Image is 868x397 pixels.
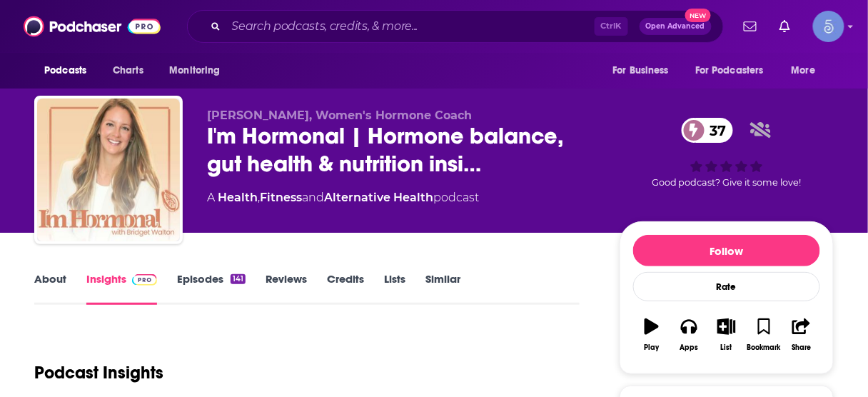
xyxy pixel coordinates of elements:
[782,57,834,84] button: open menu
[685,9,711,22] span: New
[187,10,724,43] div: Search podcasts, credits, & more...
[745,309,782,361] button: Bookmark
[327,272,364,305] a: Credits
[34,362,163,383] h1: Podcast Insights
[169,61,220,81] span: Monitoring
[783,309,820,361] button: Share
[226,15,595,38] input: Search podcasts, credits, & more...
[645,343,660,352] div: Play
[813,11,844,42] span: Logged in as Spiral5-G1
[747,343,781,352] div: Bookmark
[384,272,405,305] a: Lists
[218,191,258,204] a: Health
[633,235,820,266] button: Follow
[44,61,86,81] span: Podcasts
[260,191,302,204] a: Fitness
[633,272,820,301] div: Rate
[595,17,628,36] span: Ctrl K
[113,61,143,81] span: Charts
[34,57,105,84] button: open menu
[231,274,246,284] div: 141
[132,274,157,286] img: Podchaser Pro
[640,18,712,35] button: Open AdvancedNew
[708,309,745,361] button: List
[813,11,844,42] button: Show profile menu
[37,99,180,241] img: I'm Hormonal | Hormone balance, gut health & nutrition insights
[721,343,732,352] div: List
[670,309,707,361] button: Apps
[813,11,844,42] img: User Profile
[177,272,246,305] a: Episodes141
[324,191,433,204] a: Alternative Health
[425,272,460,305] a: Similar
[24,13,161,40] img: Podchaser - Follow, Share and Rate Podcasts
[258,191,260,204] span: ,
[207,189,479,206] div: A podcast
[207,109,472,122] span: [PERSON_NAME], Women's Hormone Coach
[633,309,670,361] button: Play
[104,57,152,84] a: Charts
[266,272,307,305] a: Reviews
[86,272,157,305] a: InsightsPodchaser Pro
[682,118,734,143] a: 37
[686,57,784,84] button: open menu
[774,14,796,39] a: Show notifications dropdown
[34,272,66,305] a: About
[738,14,762,39] a: Show notifications dropdown
[620,109,834,197] div: 37Good podcast? Give it some love!
[302,191,324,204] span: and
[652,177,802,188] span: Good podcast? Give it some love!
[612,61,669,81] span: For Business
[602,57,687,84] button: open menu
[792,343,811,352] div: Share
[680,343,699,352] div: Apps
[696,118,734,143] span: 37
[159,57,238,84] button: open menu
[792,61,816,81] span: More
[695,61,764,81] span: For Podcasters
[646,23,705,30] span: Open Advanced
